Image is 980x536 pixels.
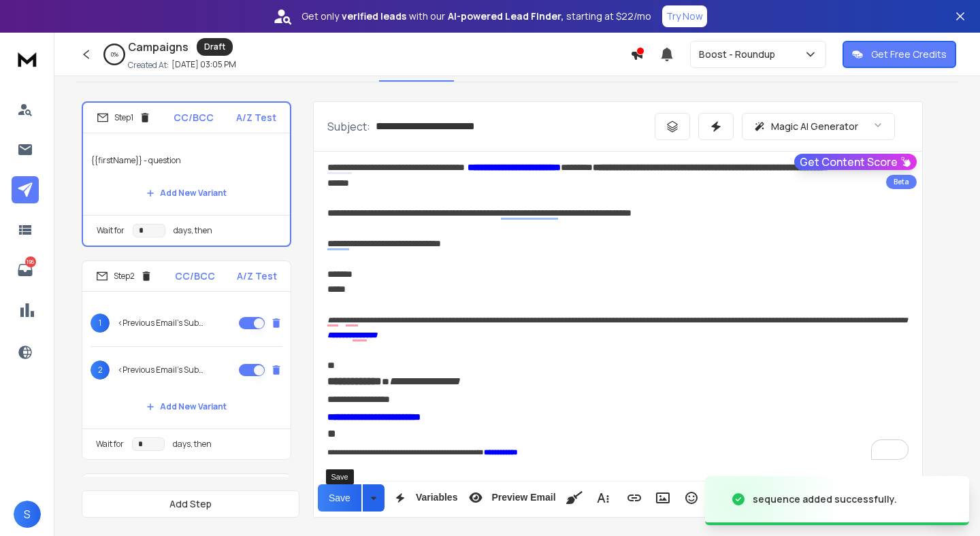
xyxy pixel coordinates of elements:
span: 1 [91,314,110,333]
strong: AI-powered Lead Finder, [448,10,563,23]
p: Get only with our starting at $22/mo [301,10,651,23]
div: Step 2 [96,270,152,282]
p: CC/BCC [175,269,215,283]
button: More Text [590,484,616,512]
p: A/Z Test [236,111,276,124]
p: Created At: [128,60,169,71]
button: Magic AI Generator [742,113,895,140]
li: Step2CC/BCCA/Z Test1<Previous Email's Subject>2<Previous Email's Subject>Add New VariantWait ford... [82,261,291,460]
p: [DATE] 03:05 PM [171,59,236,70]
button: Save [318,484,361,512]
div: Draft [197,38,233,56]
p: Subject: [327,118,370,135]
button: Add New Variant [135,393,238,420]
p: A/Z Test [237,269,277,283]
p: Boost - Roundup [699,48,781,61]
p: Try Now [666,10,703,23]
button: Add New Variant [135,180,238,207]
li: Step1CC/BCCA/Z Test{{firstName}} - questionAdd New VariantWait fordays, then [82,101,291,247]
button: Insert Link (⌘K) [621,484,647,512]
div: To enrich screen reader interactions, please activate Accessibility in Grammarly extension settings [314,152,922,473]
p: Get Free Credits [871,48,947,61]
span: Preview Email [489,492,558,503]
button: Variables [387,484,461,512]
p: 0 % [111,50,118,58]
p: days, then [173,439,212,450]
button: Get Free Credits [843,41,956,68]
h1: Campaigns [128,39,189,55]
p: Magic AI Generator [771,120,858,133]
button: S [14,501,41,528]
button: Preview Email [463,484,558,512]
p: {{firstName}} - question [91,141,282,180]
button: Emoticons [679,484,704,512]
a: 196 [12,256,39,284]
button: Insert Image (⌘P) [650,484,676,512]
button: Try Now [662,5,707,27]
div: Beta [886,175,917,189]
p: <Previous Email's Subject> [118,365,205,375]
span: 2 [91,361,110,380]
img: logo [14,46,41,71]
button: Get Content Score [794,154,917,170]
p: Wait for [96,439,124,450]
p: 196 [25,256,36,267]
button: Add Step [82,490,299,518]
p: Wait for [97,225,125,236]
p: <Previous Email's Subject> [118,318,205,329]
button: Clean HTML [561,484,587,512]
div: Save [326,469,354,484]
div: sequence added successfully. [753,492,897,506]
strong: verified leads [342,10,406,23]
div: Step 1 [97,112,151,124]
p: CC/BCC [174,111,214,124]
p: days, then [174,225,212,236]
span: Variables [413,492,461,503]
